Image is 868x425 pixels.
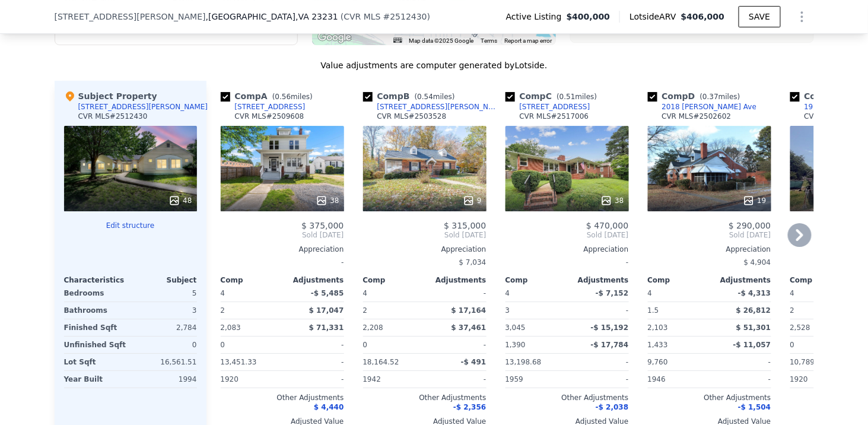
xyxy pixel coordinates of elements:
[744,258,771,267] span: $ 4,904
[738,403,771,411] span: -$ 1,504
[221,254,344,271] div: -
[133,354,197,370] div: 16,561.51
[363,289,368,297] span: 4
[736,323,771,332] span: $ 51,301
[221,358,257,366] span: 13,451.33
[790,323,810,332] span: 2,528
[452,323,487,332] span: $ 37,461
[505,393,629,402] div: Other Adjustments
[738,289,771,297] span: -$ 4,313
[702,93,718,101] span: 0.37
[363,245,487,254] div: Appreciation
[131,275,197,285] div: Subject
[463,195,482,207] div: 9
[790,302,850,319] div: 2
[221,102,306,112] a: [STREET_ADDRESS]
[559,93,576,101] span: 0.51
[285,337,344,353] div: -
[383,12,427,21] span: # 2512430
[461,358,487,366] span: -$ 491
[295,12,338,21] span: , VA 23231
[790,289,795,297] span: 4
[648,90,745,102] div: Comp D
[221,245,344,254] div: Appreciation
[133,371,197,388] div: 1994
[570,371,629,388] div: -
[363,230,487,240] span: Sold [DATE]
[363,323,383,332] span: 2,208
[648,341,668,349] span: 1,433
[133,319,197,336] div: 2,784
[64,221,197,230] button: Edit structure
[570,302,629,319] div: -
[453,403,486,411] span: -$ 2,356
[377,112,447,121] div: CVR MLS # 2503528
[459,258,487,267] span: $ 7,034
[315,30,354,45] a: Open this area in Google Maps (opens a new window)
[363,371,422,388] div: 1942
[409,37,474,44] span: Map data ©2025 Google
[567,275,629,285] div: Adjustments
[520,102,590,112] div: [STREET_ADDRESS]
[417,93,433,101] span: 0.54
[648,275,710,285] div: Comp
[315,30,354,45] img: Google
[505,275,567,285] div: Comp
[648,323,668,332] span: 2,103
[452,306,487,315] span: $ 17,164
[648,230,771,240] span: Sold [DATE]
[648,358,668,366] span: 9,760
[64,302,128,319] div: Bathrooms
[520,112,589,121] div: CVR MLS # 2517006
[133,285,197,302] div: 5
[805,102,866,112] div: 1910 Rawlings St
[570,354,629,370] div: -
[648,393,771,402] div: Other Adjustments
[363,341,368,349] span: 0
[268,93,317,101] span: ( miles)
[285,371,344,388] div: -
[235,102,306,112] div: [STREET_ADDRESS]
[363,90,460,102] div: Comp B
[344,12,380,21] span: CVR MLS
[790,5,814,28] button: Show Options
[377,102,501,112] div: [STREET_ADDRESS][PERSON_NAME]
[505,90,602,102] div: Comp C
[739,6,780,27] button: SAVE
[681,12,725,21] span: $406,000
[481,37,498,44] a: Terms (opens in new tab)
[64,319,128,336] div: Finished Sqft
[221,289,225,297] span: 4
[55,59,814,71] div: Value adjustments are computer generated by Lotside .
[78,112,148,121] div: CVR MLS # 2512430
[64,337,128,353] div: Unfinished Sqft
[221,230,344,240] span: Sold [DATE]
[591,323,629,332] span: -$ 15,192
[712,354,771,370] div: -
[64,90,157,102] div: Subject Property
[133,337,197,353] div: 0
[505,323,526,332] span: 3,045
[221,90,317,102] div: Comp A
[600,195,624,207] div: 38
[314,403,344,411] span: $ 4,440
[505,102,590,112] a: [STREET_ADDRESS]
[235,112,304,121] div: CVR MLS # 2509608
[363,358,399,366] span: 18,164.52
[505,302,565,319] div: 3
[586,221,628,230] span: $ 470,000
[790,341,795,349] span: 0
[629,11,681,23] span: Lotside ARV
[505,230,629,240] span: Sold [DATE]
[648,245,771,254] div: Appreciation
[552,93,602,101] span: ( miles)
[444,221,486,230] span: $ 315,000
[285,354,344,370] div: -
[363,302,422,319] div: 2
[309,323,344,332] span: $ 71,331
[221,323,241,332] span: 2,083
[282,275,344,285] div: Adjustments
[64,285,128,302] div: Bedrooms
[736,306,771,315] span: $ 26,812
[316,195,339,207] div: 38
